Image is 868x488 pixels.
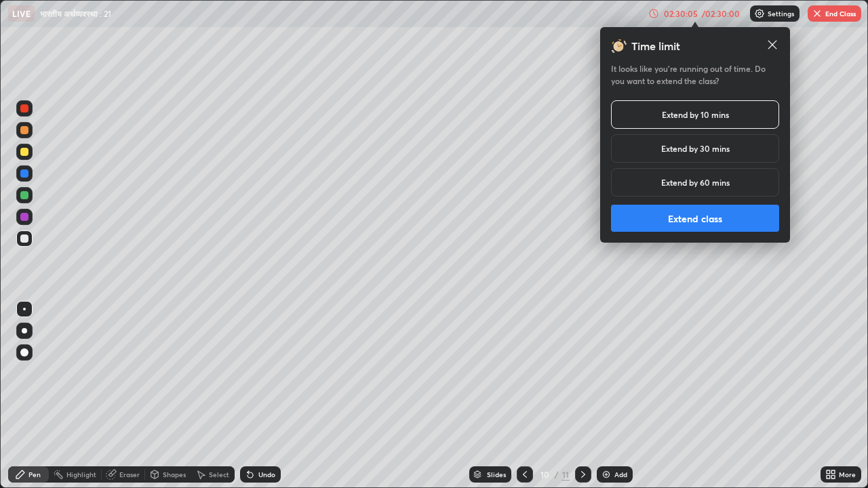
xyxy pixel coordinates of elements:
[812,8,823,19] img: end-class-cross
[839,471,856,478] div: More
[754,8,765,19] img: class-settings-icons
[808,5,861,22] button: End Class
[662,108,729,121] h5: Extend by 10 mins
[119,471,140,478] div: Eraser
[611,62,779,87] h5: It looks like you’re running out of time. Do you want to extend the class?
[163,471,186,478] div: Shapes
[661,142,730,155] h5: Extend by 30 mins
[555,470,559,479] div: /
[661,176,730,188] h5: Extend by 60 mins
[601,469,612,480] img: add-slide-button
[40,8,111,19] p: भारतीय अर्थव्यवस्था : 21
[538,470,552,479] div: 10
[561,468,570,481] div: 11
[258,471,275,478] div: Undo
[631,38,680,54] h3: Time limit
[28,471,41,478] div: Pen
[487,471,506,478] div: Slides
[662,9,700,18] div: 02:30:05
[12,8,31,19] p: LIVE
[209,471,229,478] div: Select
[66,471,96,478] div: Highlight
[614,471,627,478] div: Add
[768,10,794,17] p: Settings
[700,9,742,18] div: / 02:30:00
[611,205,779,232] button: Extend class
